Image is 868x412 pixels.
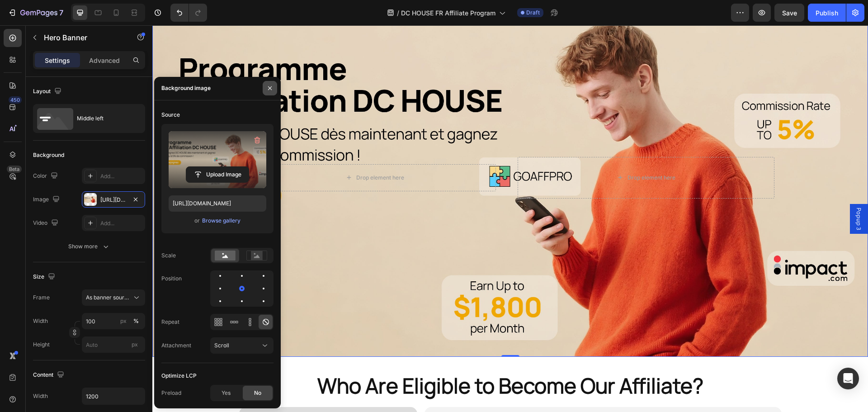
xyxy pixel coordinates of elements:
div: [URL][DOMAIN_NAME] [100,196,127,204]
div: Open Intercom Messenger [837,368,859,389]
span: Yes [222,389,231,397]
iframe: Design area [152,25,868,412]
div: Beta [7,166,22,173]
span: Draft [526,9,540,17]
span: Popup 3 [702,182,711,205]
p: Settings [45,56,70,65]
div: Repeat [161,318,179,326]
div: Show more [68,242,110,251]
button: px [131,316,142,327]
span: As banner source [86,294,130,302]
span: Save [782,9,797,17]
div: Add... [100,172,143,180]
div: Drop element here [204,149,252,156]
div: Publish [816,8,838,18]
button: As banner source [82,289,145,306]
div: Preload [161,389,181,397]
button: Browse gallery [202,216,241,225]
span: / [397,8,399,18]
input: https://example.com/image.jpg [169,195,266,212]
span: No [254,389,261,397]
button: Save [774,4,804,22]
div: Source [161,111,180,119]
p: 7 [59,7,63,18]
div: Content [33,369,66,381]
button: Upload Image [186,166,249,183]
div: % [133,317,139,325]
button: Show more [33,238,145,255]
button: 7 [4,4,67,22]
button: Publish [808,4,846,22]
button: % [118,316,129,327]
input: Auto [82,388,145,404]
div: Position [161,275,182,283]
div: Scale [161,251,176,260]
div: Video [33,217,60,229]
div: Image [33,194,61,206]
div: Background [33,151,64,159]
div: Add... [100,219,143,227]
div: Optimize LCP [161,372,197,380]
div: Browse gallery [202,217,241,225]
span: or [194,215,200,226]
label: Height [33,341,50,349]
div: Drop element here [475,149,523,156]
div: Width [33,392,48,400]
div: px [120,317,127,325]
span: Who Are Eligible to Become Our Affiliate? [165,346,551,374]
div: Layout [33,85,63,98]
span: DC HOUSE FR Affiliate Program [401,8,495,18]
p: Hero Banner [44,32,121,43]
button: Scroll [210,337,274,354]
span: px [132,341,138,348]
div: Attachment [161,341,191,350]
span: Scroll [214,342,229,349]
div: Background image [161,84,211,92]
label: Width [33,317,48,325]
div: Middle left [77,108,132,129]
div: 450 [9,96,22,104]
div: Color [33,170,60,182]
div: Undo/Redo [170,4,207,22]
div: Size [33,271,57,283]
label: Frame [33,294,50,302]
p: Advanced [89,56,120,65]
input: px% [82,313,145,329]
input: px [82,336,145,353]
